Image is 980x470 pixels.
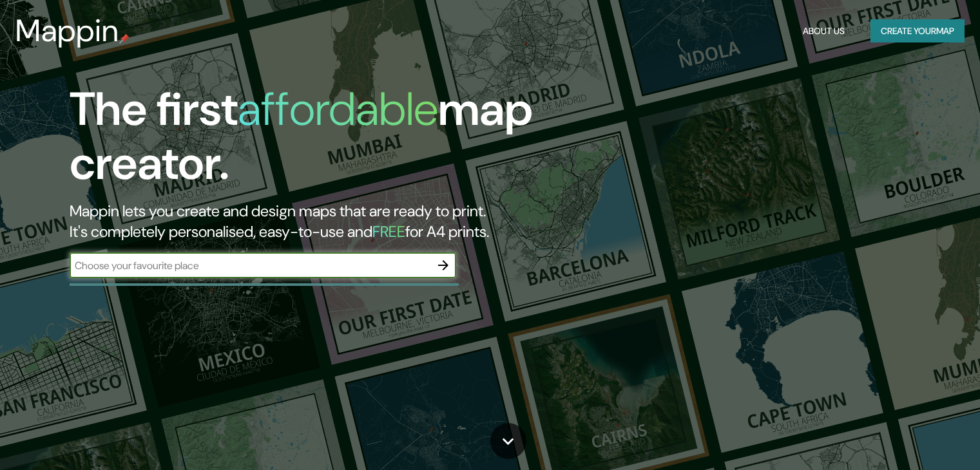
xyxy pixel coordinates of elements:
button: Create yourmap [870,19,965,43]
h5: FREE [372,221,405,241]
h2: Mappin lets you create and design maps that are ready to print. It's completely personalised, eas... [70,201,560,242]
button: About Us [798,19,850,43]
h1: The first map creator. [70,82,560,201]
input: Choose your favourite place [70,258,430,273]
h1: affordable [238,79,438,139]
img: mappin-pin [119,33,130,44]
h3: Mappin [15,13,119,49]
